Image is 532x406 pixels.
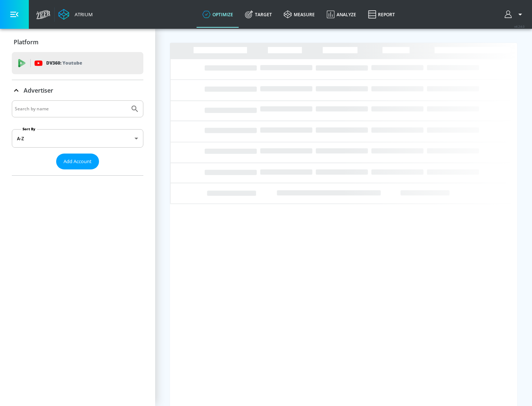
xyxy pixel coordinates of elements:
[197,1,239,28] a: optimize
[321,1,362,28] a: Analyze
[278,1,321,28] a: measure
[46,59,82,67] p: DV360:
[58,9,93,20] a: Atrium
[514,24,525,28] span: v 4.24.0
[24,86,53,94] p: Advertiser
[362,1,401,28] a: Report
[12,169,143,175] nav: list of Advertiser
[72,11,93,18] div: Atrium
[12,129,143,148] div: A-Z
[15,104,127,114] input: Search by name
[12,80,143,101] div: Advertiser
[14,38,38,46] p: Platform
[12,100,143,175] div: Advertiser
[12,32,143,52] div: Platform
[62,59,82,67] p: Youtube
[64,157,92,166] span: Add Account
[12,52,143,74] div: DV360: Youtube
[21,127,37,131] label: Sort By
[239,1,278,28] a: Target
[56,154,99,169] button: Add Account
